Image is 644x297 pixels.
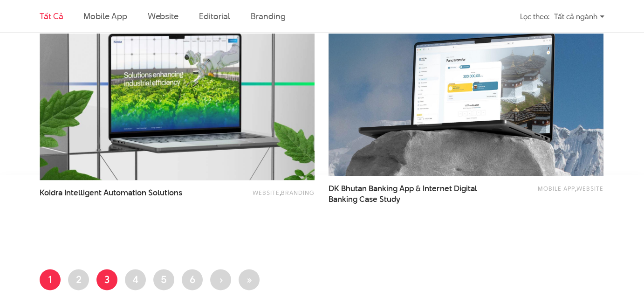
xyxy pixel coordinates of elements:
div: , [493,183,603,200]
a: Branding [281,188,315,196]
a: Mobile app [83,10,127,22]
a: Mobile app [538,184,575,192]
a: 6 [182,269,203,290]
a: 2 [68,269,89,290]
a: Branding [251,10,285,22]
span: DK Bhutan Banking App & Internet Digital [329,183,480,204]
span: » [246,272,252,286]
div: Tất cả ngành [554,8,604,25]
a: Tất cả [40,10,63,22]
a: Editorial [199,10,230,22]
a: Koidra Intelligent Automation Solutions [40,187,191,208]
a: Website [148,10,178,22]
div: , [205,187,315,204]
a: 4 [125,269,146,290]
span: Koidra [40,186,62,198]
a: DK Bhutan Banking App & Internet DigitalBanking Case Study [329,183,480,204]
span: Automation [103,186,146,198]
a: Website [576,184,603,192]
span: › [219,272,223,286]
div: Lọc theo: [520,8,549,25]
span: Solutions [148,186,182,198]
a: 5 [153,269,174,290]
a: 3 [96,269,117,290]
a: Website [253,188,280,196]
span: Banking Case Study [329,193,400,204]
span: Intelligent [64,186,102,198]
